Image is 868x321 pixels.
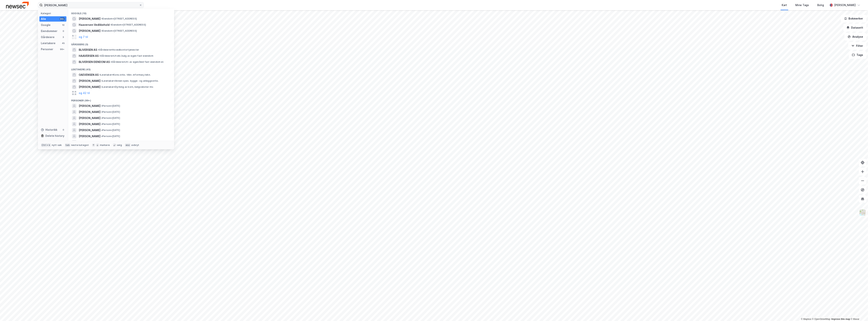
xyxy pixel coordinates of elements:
span: Leietaker • Annen spes. bygge- og anleggsvirks. [101,79,159,82]
span: [PERSON_NAME] [79,140,101,145]
button: Bokmerker [841,15,866,22]
span: • [101,17,102,20]
span: Person • [DATE] [101,110,120,114]
div: avbryt [131,144,139,147]
button: Datasett [843,24,866,31]
span: • [101,110,102,113]
div: 10 [62,23,65,27]
span: Gårdeiere • Utvikl./salg av egen fast eiendom [99,54,153,57]
span: Eiendom • [STREET_ADDRESS] [110,23,146,26]
a: Improve this map [831,318,850,320]
span: • [99,54,101,57]
span: [PERSON_NAME] [79,110,101,114]
span: [PERSON_NAME] [79,104,101,108]
span: Haaversen Vedlikehold [79,23,110,27]
span: Gårdeiere • Hovedkontortjenester [98,48,139,51]
span: Person • [DATE] [101,104,120,107]
span: [PERSON_NAME] [79,85,101,89]
span: • [101,104,102,107]
div: Google (10) [68,9,174,16]
div: Gårdeiere [41,35,55,39]
div: Leietakere (45) [68,65,174,72]
div: 45 [62,42,65,45]
div: 99+ [60,48,65,51]
img: Z [859,209,866,216]
span: • [110,23,111,26]
span: • [99,73,101,76]
div: Kart [782,3,787,7]
div: tab [65,143,70,147]
div: markere [100,144,110,147]
span: [PERSON_NAME] [79,128,101,132]
div: Google [41,23,51,27]
span: • [111,60,112,63]
button: Tags [849,51,866,59]
span: • [101,129,102,132]
button: og 7 til [79,35,88,39]
span: [PERSON_NAME] [79,79,101,83]
div: Leietakere [41,41,55,45]
span: • [101,85,102,88]
div: esc [125,143,131,147]
div: Kategori [41,12,66,15]
button: og 42 til [79,91,90,95]
span: • [98,48,99,51]
div: neste kategori [71,144,89,147]
div: nytt søk [52,144,62,147]
iframe: Chat Widget [849,303,868,321]
div: Eiendommer [41,29,57,33]
span: Person • [DATE] [101,129,120,132]
span: Person • [DATE] [101,135,120,138]
span: HAAVERSEN AS [79,54,99,58]
div: 0 [62,30,65,33]
span: • [101,135,102,138]
span: OAEVENSEN AS [79,73,99,77]
div: 0 [62,128,65,131]
span: Gårdeiere • Utl. av egen/leid fast eiendom el. [111,60,164,63]
div: Historikk [41,128,57,132]
span: Leietaker • Dyrking av korn, belgvekster mv. [101,85,154,88]
span: BLIVERSEN EIENDOM AS [79,60,110,64]
span: Person • [DATE] [101,123,120,126]
button: Filter [848,42,866,50]
img: newsec-logo.f6e21ccffca1b3a03d2d.png [6,2,29,8]
div: Ctrl + k [41,143,51,147]
span: [PERSON_NAME] [79,134,101,139]
span: • [101,79,102,82]
span: • [101,123,102,125]
div: Alle [41,17,46,21]
div: Kontrollprogram for chat [849,303,868,321]
span: [PERSON_NAME] [79,16,101,21]
span: • [101,29,102,32]
div: Mine Tags [796,3,809,7]
button: Analyse [845,33,866,41]
a: Mapbox [801,318,811,320]
div: velg [117,144,122,147]
span: [PERSON_NAME] [79,122,101,126]
div: Delete history [45,134,64,138]
div: Personer (99+) [68,96,174,103]
div: 99+ [60,17,65,20]
div: Bolig [817,3,824,7]
div: Gårdeiere (3) [68,40,174,47]
span: [PERSON_NAME] [79,116,101,120]
div: [PERSON_NAME] [834,3,856,7]
span: Person • [DATE] [101,117,120,120]
input: Søk på adresse, matrikkel, gårdeiere, leietakere eller personer [43,2,139,8]
span: Leietaker • Kons.virks. tilkn. informasj.tekn. [99,73,151,76]
span: • [101,117,102,119]
div: Personer [41,47,53,52]
span: BLIVERSEN AS [79,48,97,52]
a: OpenStreetMap [812,318,831,320]
div: 3 [62,36,65,39]
span: [PERSON_NAME] [79,29,101,33]
span: Eiendom • [STREET_ADDRESS] [101,29,137,32]
span: Eiendom • [STREET_ADDRESS] [101,17,137,20]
